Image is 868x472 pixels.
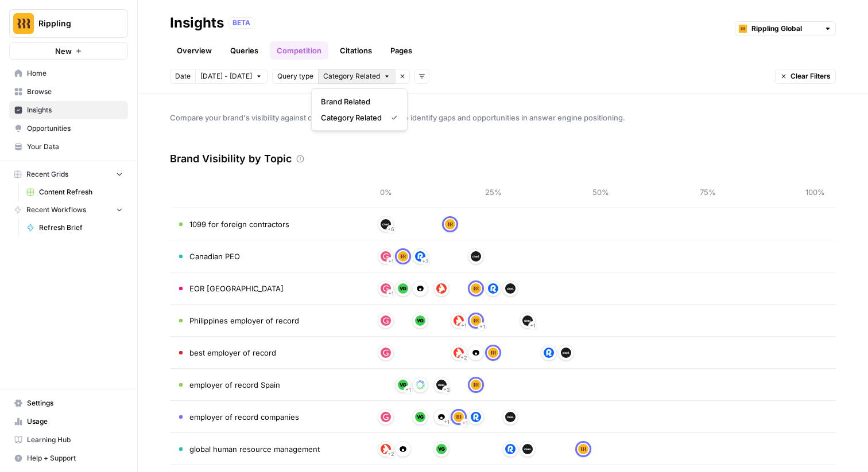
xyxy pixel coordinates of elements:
a: Refresh Brief [21,219,128,237]
img: 636jk9ile1t78s5pg1jfzjosrz8q [454,315,464,326]
span: Settings [27,398,123,408]
span: 25% [482,186,505,198]
span: New [55,45,72,57]
a: Queries [223,41,265,60]
span: Recent Grids [26,169,68,180]
img: oovm0tzhhfazcflwr70go69887p2 [398,380,408,390]
img: lnwsrvugt38i6wgehz6qjtfewm3g [471,315,481,326]
button: Workspace: Rippling [9,9,128,38]
span: Brand Related [321,96,393,107]
img: ybhjxa9n8mcsu845nkgo7g1ynw8w [561,348,571,358]
img: oovm0tzhhfazcflwr70go69887p2 [415,412,425,422]
a: Your Data [9,138,128,156]
span: Home [27,68,123,79]
span: 50% [589,186,612,198]
button: New [9,42,128,60]
img: 4l9abmimjm7w44lv7dk3qzeid0ms [415,251,425,262]
span: Insights [27,105,123,115]
span: 75% [696,186,719,198]
img: 636jk9ile1t78s5pg1jfzjosrz8q [381,444,391,454]
span: Date [175,71,191,81]
span: + 1 [388,256,394,267]
img: oovm0tzhhfazcflwr70go69887p2 [415,315,425,326]
img: oovm0tzhhfazcflwr70go69887p2 [398,283,408,294]
span: best employer of record [189,347,276,358]
a: Content Refresh [21,183,128,201]
img: nfiurdcz9dqyj7e2tl0qmxnxyoj7 [381,251,391,262]
img: lnwsrvugt38i6wgehz6qjtfewm3g [454,412,464,422]
span: + 1 [444,416,449,428]
span: Query type [277,71,313,81]
img: svqr83pat80gxfqb7ds7cr5sssjw [471,348,481,358]
img: lnwsrvugt38i6wgehz6qjtfewm3g [471,283,481,294]
a: Insights [9,101,128,119]
img: oovm0tzhhfazcflwr70go69887p2 [436,444,447,454]
a: Learning Hub [9,431,128,449]
img: nfiurdcz9dqyj7e2tl0qmxnxyoj7 [381,283,391,294]
a: Pages [383,41,419,60]
a: Usage [9,412,128,431]
span: Compare your brand's visibility against competitors across topics to identify gaps and opportunit... [170,112,836,123]
span: Usage [27,416,123,427]
span: + 1 [388,288,394,299]
span: Recent Workflows [26,205,86,215]
span: + 1 [479,321,485,333]
span: + 2 [387,448,394,460]
img: ybhjxa9n8mcsu845nkgo7g1ynw8w [381,219,391,229]
img: svqr83pat80gxfqb7ds7cr5sssjw [415,283,425,294]
img: ybhjxa9n8mcsu845nkgo7g1ynw8w [436,380,447,390]
a: Opportunities [9,119,128,138]
span: Content Refresh [39,187,123,197]
div: Category Related [311,88,408,131]
span: + 1 [405,384,411,396]
a: Competition [270,41,328,60]
span: Opportunities [27,123,123,134]
span: employer of record Spain [189,379,280,391]
span: + 1 [530,320,536,331]
span: Learning Hub [27,435,123,445]
span: 0% [374,186,397,198]
button: Help + Support [9,449,128,467]
span: EOR [GEOGRAPHIC_DATA] [189,283,284,294]
span: global human resource management [189,443,320,455]
span: + 3 [422,256,429,267]
img: svqr83pat80gxfqb7ds7cr5sssjw [398,444,408,454]
img: ybhjxa9n8mcsu845nkgo7g1ynw8w [522,315,533,326]
img: nfiurdcz9dqyj7e2tl0qmxnxyoj7 [381,412,391,422]
span: + 3 [443,384,450,396]
span: Category Related [323,71,380,81]
img: Rippling Logo [13,13,34,34]
input: Rippling Global [751,23,819,34]
span: Your Data [27,142,123,152]
img: 4l9abmimjm7w44lv7dk3qzeid0ms [488,283,498,294]
span: + 6 [387,224,394,235]
img: nfiurdcz9dqyj7e2tl0qmxnxyoj7 [381,315,391,326]
span: 1099 for foreign contractors [189,219,289,230]
span: + 1 [462,418,468,429]
img: 0vpf09apw5b92v0pb12rqimbydv2 [415,380,425,390]
a: Browse [9,83,128,101]
img: lnwsrvugt38i6wgehz6qjtfewm3g [398,251,408,262]
img: lnwsrvugt38i6wgehz6qjtfewm3g [488,348,498,358]
img: svqr83pat80gxfqb7ds7cr5sssjw [436,412,447,422]
span: Browse [27,87,123,97]
a: Overview [170,41,219,60]
a: Citations [333,41,379,60]
img: ybhjxa9n8mcsu845nkgo7g1ynw8w [471,251,481,262]
span: 100% [804,186,827,198]
span: Help + Support [27,453,123,463]
img: lnwsrvugt38i6wgehz6qjtfewm3g [445,219,455,229]
img: 4l9abmimjm7w44lv7dk3qzeid0ms [505,444,516,454]
h3: Brand Visibility by Topic [170,151,292,167]
span: Philippines employer of record [189,315,299,326]
button: Category Related [318,69,395,84]
button: Recent Workflows [9,201,128,219]
img: 636jk9ile1t78s5pg1jfzjosrz8q [454,348,464,358]
span: Rippling [38,18,108,29]
button: [DATE] - [DATE] [195,69,268,84]
span: Canadian PEO [189,251,240,262]
img: ybhjxa9n8mcsu845nkgo7g1ynw8w [522,444,533,454]
a: Settings [9,394,128,412]
span: Refresh Brief [39,223,123,233]
span: employer of record companies [189,411,299,423]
